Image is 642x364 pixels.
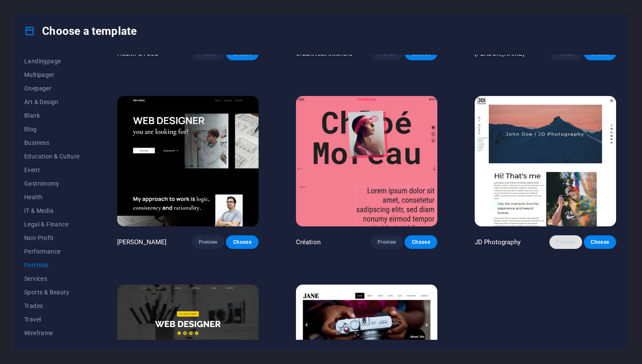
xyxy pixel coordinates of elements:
[556,239,575,245] span: Preview
[584,235,616,249] button: Choose
[24,245,80,258] button: Performance
[24,275,80,282] span: Services
[377,239,396,245] span: Preview
[24,221,80,228] span: Legal & Finance
[24,316,80,323] span: Travel
[24,289,80,296] span: Sports & Beauty
[405,235,437,249] button: Choose
[24,153,80,160] span: Education & Culture
[24,126,80,133] span: Blog
[24,95,80,109] button: Art & Design
[24,166,80,173] span: Event
[117,238,167,246] p: [PERSON_NAME]
[24,58,80,65] span: Landingpage
[24,204,80,217] button: IT & Media
[24,54,80,68] button: Landingpage
[24,190,80,204] button: Health
[24,82,80,95] button: Onepager
[24,207,80,214] span: IT & Media
[24,71,80,78] span: Multipager
[233,239,251,245] span: Choose
[24,234,80,241] span: Non-Profit
[192,235,224,249] button: Preview
[24,112,80,119] span: Blank
[24,24,137,38] h4: Choose a template
[24,248,80,255] span: Performance
[24,109,80,122] button: Blank
[24,177,80,190] button: Gastronomy
[24,299,80,313] button: Trades
[475,96,616,226] img: JD Photography
[24,231,80,245] button: Non-Profit
[24,217,80,231] button: Legal & Finance
[591,239,609,245] span: Choose
[24,180,80,187] span: Gastronomy
[24,85,80,92] span: Onepager
[24,139,80,146] span: Business
[475,238,521,246] p: JD Photography
[371,235,403,249] button: Preview
[24,136,80,150] button: Business
[226,235,258,249] button: Choose
[24,330,80,336] span: Wireframe
[24,272,80,285] button: Services
[296,238,321,246] p: Création
[24,99,80,105] span: Art & Design
[24,163,80,177] button: Event
[549,235,582,249] button: Preview
[24,68,80,82] button: Multipager
[24,258,80,272] button: Portfolio
[117,96,259,226] img: Max Hatzy
[24,313,80,326] button: Travel
[24,194,80,200] span: Health
[24,262,80,268] span: Portfolio
[199,239,217,245] span: Preview
[24,302,80,309] span: Trades
[411,239,430,245] span: Choose
[24,285,80,299] button: Sports & Beauty
[296,96,437,226] img: Création
[24,326,80,340] button: Wireframe
[24,122,80,136] button: Blog
[24,150,80,163] button: Education & Culture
